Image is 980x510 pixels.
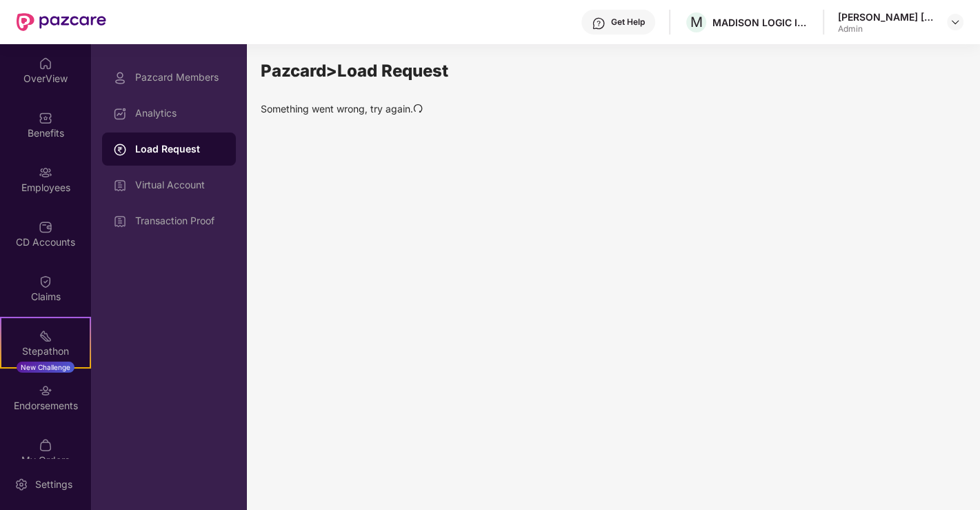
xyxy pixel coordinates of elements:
img: New Pazcare Logo [17,13,106,31]
img: svg+xml;base64,PHN2ZyBpZD0iU2V0dGluZy0yMHgyMCIgeG1sbnM9Imh0dHA6Ly93d3cudzMub3JnLzIwMDAvc3ZnIiB3aW... [14,478,28,491]
span: M [690,14,703,30]
div: Load Request [135,142,225,156]
div: Get Help [611,17,645,28]
div: MADISON LOGIC INDIA PRIVATE LIMITED [712,16,809,29]
img: svg+xml;base64,PHN2ZyBpZD0iQmVuZWZpdHMiIHhtbG5zPSJodHRwOi8vd3d3LnczLm9yZy8yMDAwL3N2ZyIgd2lkdGg9Ij... [39,111,52,125]
div: Virtual Account [135,179,225,190]
div: Admin [838,23,934,35]
img: svg+xml;base64,PHN2ZyBpZD0iSG9tZSIgeG1sbnM9Imh0dHA6Ly93d3cudzMub3JnLzIwMDAvc3ZnIiB3aWR0aD0iMjAiIG... [39,57,52,70]
div: Stepathon [1,344,90,358]
div: New Challenge [17,362,74,373]
img: svg+xml;base64,PHN2ZyBpZD0iSGVscC0zMngzMiIgeG1sbnM9Imh0dHA6Ly93d3cudzMub3JnLzIwMDAvc3ZnIiB3aWR0aD... [592,17,606,30]
img: svg+xml;base64,PHN2ZyBpZD0iTXlfT3JkZXJzIiBkYXRhLW5hbWU9Ik15IE9yZGVycyIgeG1sbnM9Imh0dHA6Ly93d3cudz... [39,438,52,452]
img: svg+xml;base64,PHN2ZyBpZD0iTG9hZF9SZXF1ZXN0IiBkYXRhLW5hbWU9IkxvYWQgUmVxdWVzdCIgeG1sbnM9Imh0dHA6Ly... [113,143,127,157]
div: [PERSON_NAME] [PERSON_NAME] [838,10,934,23]
div: Transaction Proof [135,215,225,226]
div: Analytics [135,108,225,119]
img: svg+xml;base64,PHN2ZyBpZD0iVmlydHVhbF9BY2NvdW50IiBkYXRhLW5hbWU9IlZpcnR1YWwgQWNjb3VudCIgeG1sbnM9Im... [113,179,127,193]
div: Settings [31,478,77,491]
span: Pazcard > Load Request [261,61,448,81]
span: redo [413,104,423,113]
img: svg+xml;base64,PHN2ZyBpZD0iQ2xhaW0iIHhtbG5zPSJodHRwOi8vd3d3LnczLm9yZy8yMDAwL3N2ZyIgd2lkdGg9IjIwIi... [39,275,52,288]
img: svg+xml;base64,PHN2ZyBpZD0iUHJvZmlsZSIgeG1sbnM9Imh0dHA6Ly93d3cudzMub3JnLzIwMDAvc3ZnIiB3aWR0aD0iMj... [113,71,127,85]
div: Something went wrong, try again. [261,101,963,117]
img: svg+xml;base64,PHN2ZyBpZD0iRHJvcGRvd24tMzJ4MzIiIHhtbG5zPSJodHRwOi8vd3d3LnczLm9yZy8yMDAwL3N2ZyIgd2... [950,17,961,28]
div: Pazcard Members [135,72,225,83]
img: svg+xml;base64,PHN2ZyBpZD0iRW5kb3JzZW1lbnRzIiB4bWxucz0iaHR0cDovL3d3dy53My5vcmcvMjAwMC9zdmciIHdpZH... [39,384,52,398]
img: svg+xml;base64,PHN2ZyBpZD0iRW1wbG95ZWVzIiB4bWxucz0iaHR0cDovL3d3dy53My5vcmcvMjAwMC9zdmciIHdpZHRoPS... [39,166,52,179]
img: svg+xml;base64,PHN2ZyBpZD0iQ0RfQWNjb3VudHMiIGRhdGEtbmFtZT0iQ0QgQWNjb3VudHMiIHhtbG5zPSJodHRwOi8vd3... [39,220,52,234]
img: svg+xml;base64,PHN2ZyBpZD0iRGFzaGJvYXJkIiB4bWxucz0iaHR0cDovL3d3dy53My5vcmcvMjAwMC9zdmciIHdpZHRoPS... [113,107,127,121]
img: svg+xml;base64,PHN2ZyBpZD0iVmlydHVhbF9BY2NvdW50IiBkYXRhLW5hbWU9IlZpcnR1YWwgQWNjb3VudCIgeG1sbnM9Im... [113,215,127,228]
img: svg+xml;base64,PHN2ZyB4bWxucz0iaHR0cDovL3d3dy53My5vcmcvMjAwMC9zdmciIHdpZHRoPSIyMSIgaGVpZ2h0PSIyMC... [39,329,52,343]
